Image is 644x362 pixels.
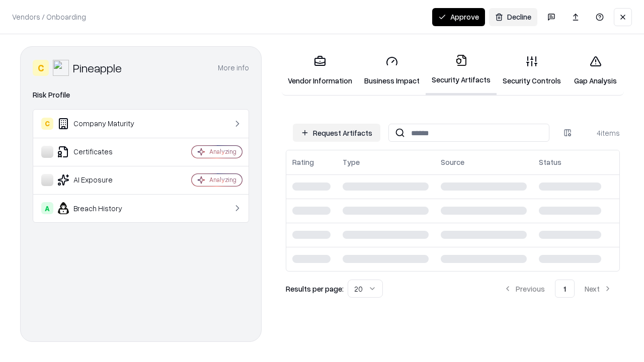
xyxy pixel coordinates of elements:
[41,118,53,130] div: C
[41,174,162,186] div: AI Exposure
[555,280,575,298] button: 1
[426,46,497,95] a: Security Artifacts
[497,47,567,94] a: Security Controls
[286,284,344,294] p: Results per page:
[41,202,162,214] div: Breach History
[53,60,69,76] img: Pineapple
[209,175,236,184] div: Analyzing
[41,118,162,130] div: Company Maturity
[539,157,561,167] div: Status
[496,280,620,298] nav: pagination
[441,157,464,167] div: Source
[282,47,358,94] a: Vendor Information
[33,60,49,76] div: C
[209,147,236,156] div: Analyzing
[489,8,537,26] button: Decline
[292,157,314,167] div: Rating
[580,128,620,138] div: 4 items
[33,89,249,101] div: Risk Profile
[41,146,162,158] div: Certificates
[12,12,86,22] p: Vendors / Onboarding
[432,8,485,26] button: Approve
[41,202,53,214] div: A
[218,59,249,77] button: More info
[343,157,360,167] div: Type
[293,124,380,142] button: Request Artifacts
[73,60,122,76] div: Pineapple
[567,47,624,94] a: Gap Analysis
[358,47,426,94] a: Business Impact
